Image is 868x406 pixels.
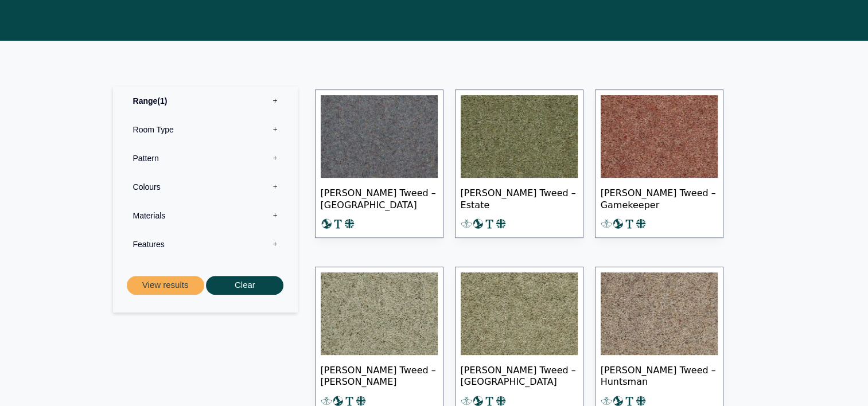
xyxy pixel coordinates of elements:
span: [PERSON_NAME] Tweed – Estate [461,178,578,218]
span: [PERSON_NAME] Tweed – [PERSON_NAME] [321,355,438,395]
span: [PERSON_NAME] Tweed – Huntsman [601,355,718,395]
span: [PERSON_NAME] Tweed – [GEOGRAPHIC_DATA] [321,178,438,218]
label: Room Type [122,115,289,144]
button: Clear [206,276,283,295]
label: Pattern [122,144,289,173]
label: Range [122,87,289,115]
img: Tomkinson Tweed Huntsman [601,272,718,355]
img: Tomkinson Tweed Highland [461,272,578,355]
label: Materials [122,201,289,230]
span: [PERSON_NAME] Tweed – [GEOGRAPHIC_DATA] [461,355,578,395]
a: [PERSON_NAME] Tweed – Estate [455,89,583,238]
button: View results [127,276,204,295]
span: 1 [157,96,167,106]
label: Colours [122,173,289,201]
a: [PERSON_NAME] Tweed – Gamekeeper [595,89,723,238]
span: [PERSON_NAME] Tweed – Gamekeeper [601,178,718,218]
label: Features [122,230,289,259]
a: [PERSON_NAME] Tweed – [GEOGRAPHIC_DATA] [315,89,443,238]
img: Tomkinson Tweed Estate [461,95,578,178]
